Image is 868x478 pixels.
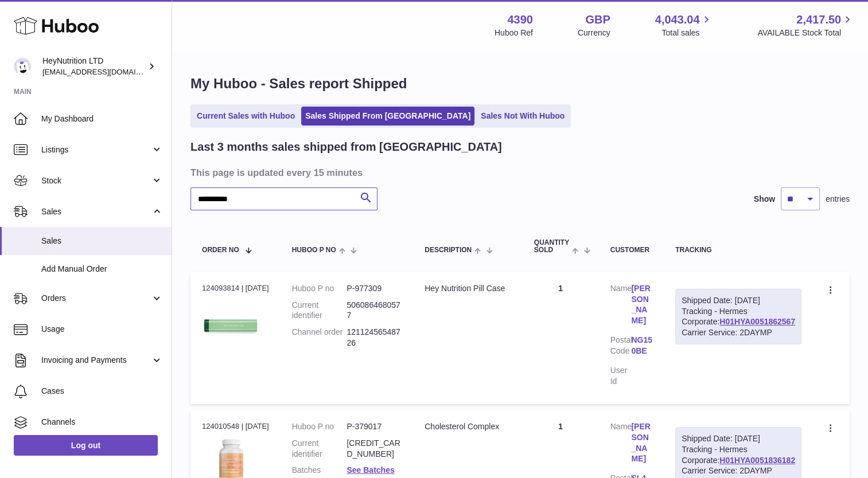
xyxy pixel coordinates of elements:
dt: Name [610,421,632,468]
dt: Huboo P no [292,421,347,432]
div: 124010548 | [DATE] [202,421,269,432]
a: NG15 0BE [631,335,652,356]
span: My Dashboard [41,113,163,124]
img: info@heynutrition.com [14,58,31,75]
h2: Last 3 months sales shipped from [GEOGRAPHIC_DATA] [190,139,502,155]
dt: Postal Code [610,335,632,359]
a: [PERSON_NAME] [631,283,652,327]
img: 43901725565308.jpg [202,297,259,354]
strong: 4390 [507,12,533,28]
span: Add Manual Order [41,264,163,275]
span: Cases [41,386,163,397]
a: [PERSON_NAME] [631,421,652,465]
span: 2,417.50 [796,12,841,28]
span: Invoicing and Payments [41,355,151,366]
a: H01HYA0051862567 [719,317,795,326]
dd: P-379017 [347,421,402,432]
a: 4,043.04 Total sales [655,12,713,38]
label: Show [754,194,775,205]
div: Customer [610,246,652,254]
dt: Channel order [292,327,347,348]
span: Stock [41,175,151,186]
a: Sales Not With Huboo [477,107,569,126]
span: Quantity Sold [534,239,570,254]
span: Listings [41,144,151,155]
dt: Current identifier [292,438,347,460]
a: See Batches [347,465,394,475]
dd: P-977309 [347,283,402,294]
div: Carrier Service: 2DAYMP [682,465,795,476]
span: Sales [41,236,163,246]
div: HeyNutrition LTD [42,56,146,77]
dt: User Id [610,365,632,387]
span: Sales [41,206,151,217]
span: AVAILABLE Stock Total [757,28,854,38]
dd: 12112456548726 [347,327,402,348]
span: 4,043.04 [655,12,700,28]
a: Log out [14,435,158,456]
div: 124093814 | [DATE] [202,283,269,293]
span: entries [826,194,850,205]
a: Sales Shipped From [GEOGRAPHIC_DATA] [301,107,474,126]
div: Tracking - Hermes Corporate: [675,289,801,345]
td: 1 [523,272,599,404]
div: Currency [578,28,610,38]
dt: Current identifier [292,300,347,322]
a: H01HYA0051836182 [719,456,795,465]
span: Usage [41,324,163,335]
div: Hey Nutrition Pill Case [425,283,511,294]
div: Tracking [675,246,801,254]
span: Description [425,246,472,254]
div: Carrier Service: 2DAYMP [682,327,795,338]
div: Shipped Date: [DATE] [682,433,795,444]
h1: My Huboo - Sales report Shipped [190,75,850,93]
strong: GBP [585,12,610,28]
span: Orders [41,293,151,304]
dt: Huboo P no [292,283,347,294]
a: Current Sales with Huboo [193,107,299,126]
span: Order No [202,246,239,254]
span: Total sales [661,28,713,38]
div: Huboo Ref [495,28,533,38]
dt: Batches [292,465,347,476]
div: Cholesterol Complex [425,421,511,432]
a: 2,417.50 AVAILABLE Stock Total [757,12,854,38]
div: Shipped Date: [DATE] [682,295,795,306]
dt: Name [610,283,632,330]
span: Channels [41,417,163,428]
span: [EMAIL_ADDRESS][DOMAIN_NAME] [42,67,169,76]
dd: 5060864680577 [347,300,402,322]
dd: [CREDIT_CARD_NUMBER] [347,438,402,460]
span: Huboo P no [292,246,336,254]
h3: This page is updated every 15 minutes [190,166,847,179]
